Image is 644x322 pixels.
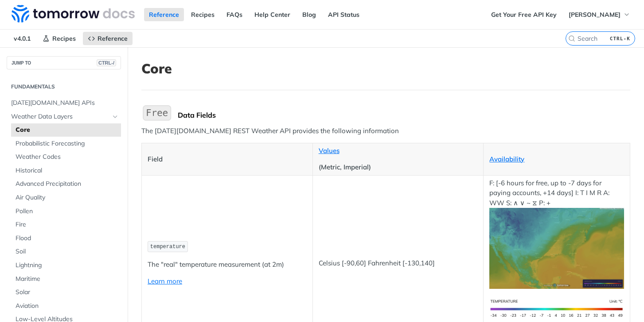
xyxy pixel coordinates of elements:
span: Reference [98,34,128,42]
a: Weather Codes [11,150,121,164]
a: Help Center [250,8,295,21]
span: Pollen [16,207,119,216]
a: Blog [297,8,321,21]
a: Recipes [186,8,219,21]
h1: Core [141,61,630,77]
button: Hide subpages for Weather Data Layers [112,113,119,120]
span: Soil [16,247,119,256]
a: API Status [323,8,364,21]
img: Tomorrow.io Weather API Docs [12,5,135,23]
span: Weather Codes [16,153,119,161]
a: Lightning [11,259,121,272]
a: Weather Data LayersHide subpages for Weather Data Layers [7,110,121,123]
a: [DATE][DOMAIN_NAME] APIs [7,96,121,110]
a: Core [11,123,121,137]
p: The [DATE][DOMAIN_NAME] REST Weather API provides the following information [141,126,630,136]
span: Air Quality [16,193,119,202]
kbd: CTRL-K [608,34,632,43]
span: Expand image [489,243,624,252]
span: Weather Data Layers [11,112,109,121]
span: Historical [16,166,119,175]
span: [PERSON_NAME] [569,11,621,19]
a: Air Quality [11,191,121,204]
svg: Search [568,35,575,42]
a: Get Your Free API Key [486,8,562,21]
span: Recipes [52,34,76,42]
p: (Metric, Imperial) [319,162,478,172]
a: Availability [489,155,524,163]
span: Probabilistic Forecasting [16,139,119,148]
a: Advanced Precipitation [11,177,121,191]
a: Historical [11,164,121,177]
p: The "real" temperature measurement (at 2m) [148,260,307,270]
a: Solar [11,286,121,299]
span: Lightning [16,261,119,270]
a: Reference [144,8,184,21]
span: v4.0.1 [9,32,35,45]
p: Celsius [-90,60] Fahrenheit [-130,140] [319,258,478,268]
a: Aviation [11,299,121,313]
a: Flood [11,232,121,245]
span: Core [16,126,119,134]
span: CTRL-/ [97,59,116,66]
a: Learn more [148,277,182,285]
span: Expand image [489,303,624,312]
button: JUMP TOCTRL-/ [7,56,121,69]
span: Solar [16,288,119,297]
a: Reference [83,32,133,45]
span: Maritime [16,275,119,284]
a: Soil [11,245,121,258]
span: Advanced Precipitation [16,180,119,188]
span: Flood [16,234,119,243]
h2: Fundamentals [7,83,121,91]
a: Recipes [38,32,81,45]
span: Fire [16,220,119,229]
button: [PERSON_NAME] [564,8,635,21]
a: FAQs [222,8,247,21]
p: F: [-6 hours for free, up to -7 days for paying accounts, +14 days] I: T I M R A: WW S: ∧ ∨ ~ ⧖ P: + [489,178,624,289]
a: Probabilistic Forecasting [11,137,121,150]
a: Pollen [11,205,121,218]
a: Fire [11,218,121,231]
div: Data Fields [178,111,630,119]
span: Aviation [16,302,119,310]
span: temperature [150,244,185,250]
a: Values [319,146,340,155]
p: Field [148,154,307,165]
span: [DATE][DOMAIN_NAME] APIs [11,99,119,107]
a: Maritime [11,272,121,286]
